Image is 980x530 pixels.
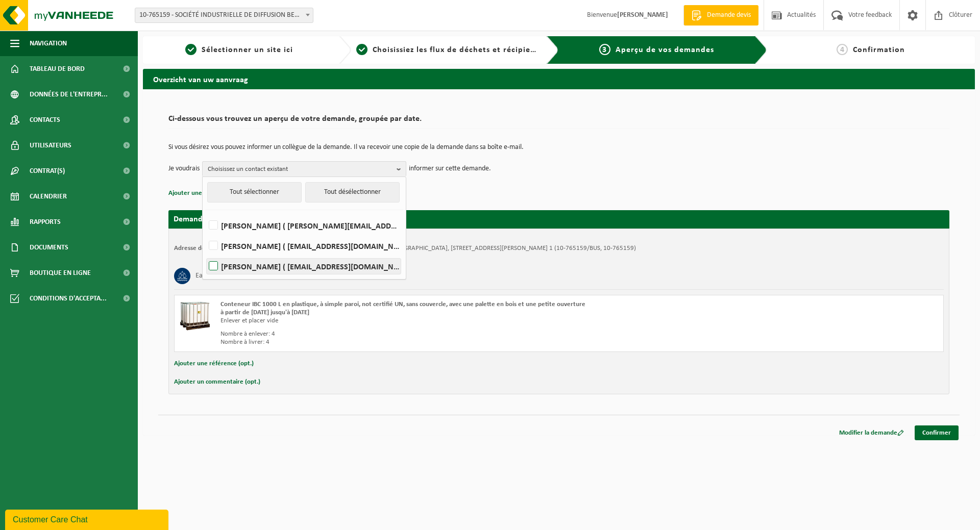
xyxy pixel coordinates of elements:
[220,301,585,308] span: Conteneur IBC 1000 L en plastique, à simple paroi, not certifié UN, sans couvercle, avec une pale...
[168,144,949,151] p: Si vous désirez vous pouvez informer un collègue de la demande. Il va recevoir une copie de la de...
[202,161,406,176] button: Choisissez un contact existant
[30,158,65,184] span: Contrat(s)
[409,161,491,176] p: informer sur cette demande.
[30,260,91,286] span: Boutique en ligne
[30,286,107,311] span: Conditions d'accepta...
[220,317,600,325] div: Enlever et placer vide
[30,235,68,260] span: Documents
[195,268,354,284] h3: Eaux usées contaminé avec des produits non dangereux
[5,508,170,530] iframe: chat widget
[356,44,367,55] span: 2
[30,209,61,235] span: Rapports
[174,375,260,389] button: Ajouter un commentaire (opt.)
[207,259,401,274] label: [PERSON_NAME] ( [EMAIL_ADDRESS][DOMAIN_NAME] )
[207,218,401,233] label: [PERSON_NAME] ( [PERSON_NAME][EMAIL_ADDRESS][DOMAIN_NAME] )
[683,5,758,26] a: Demande devis
[135,8,313,23] span: 10-765159 - SOCIÉTÉ INDUSTRIELLE DE DIFFUSION BENELUX - SID - SAINTES
[30,56,85,82] span: Tableau de bord
[220,338,600,346] div: Nombre à livrer: 4
[220,309,309,316] strong: à partir de [DATE] jusqu'à [DATE]
[30,82,108,107] span: Données de l'entrepr...
[30,31,67,56] span: Navigation
[616,46,714,54] span: Aperçu de vos demandes
[207,182,302,203] button: Tout sélectionner
[168,161,200,176] p: Je voudrais
[168,115,949,129] h2: Ci-dessous vous trouvez un aperçu de votre demande, groupée par date.
[831,425,912,440] a: Modifier la demande
[220,330,600,338] div: Nombre à enlever: 4
[174,357,254,370] button: Ajouter une référence (opt.)
[30,133,71,158] span: Utilisateurs
[249,244,636,253] td: SOCIÉTÉ INDUSTRIELLE DE DIFFUSION BENELUX - SID, [GEOGRAPHIC_DATA], [STREET_ADDRESS][PERSON_NAME]...
[704,10,753,20] span: Demande devis
[148,44,331,56] a: 1Sélectionner un site ici
[180,300,210,331] img: PB-IC-1000-HPE-00-01.png
[143,69,975,89] h2: Overzicht van uw aanvraag
[837,44,848,55] span: 4
[174,245,238,251] strong: Adresse de placement:
[207,238,401,254] label: [PERSON_NAME] ( [EMAIL_ADDRESS][DOMAIN_NAME] )
[168,187,248,200] button: Ajouter une référence (opt.)
[617,11,668,19] strong: [PERSON_NAME]
[305,182,400,203] button: Tout désélectionner
[174,215,251,223] strong: Demande pour [DATE]
[853,46,905,54] span: Confirmation
[599,44,610,55] span: 3
[135,8,313,22] span: 10-765159 - SOCIÉTÉ INDUSTRIELLE DE DIFFUSION BENELUX - SID - SAINTES
[185,44,197,55] span: 1
[30,184,67,209] span: Calendrier
[373,46,543,54] span: Choisissiez les flux de déchets et récipients
[208,162,393,177] span: Choisissez un contact existant
[202,46,293,54] span: Sélectionner un site ici
[915,425,959,440] a: Confirmer
[356,44,539,56] a: 2Choisissiez les flux de déchets et récipients
[30,107,60,133] span: Contacts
